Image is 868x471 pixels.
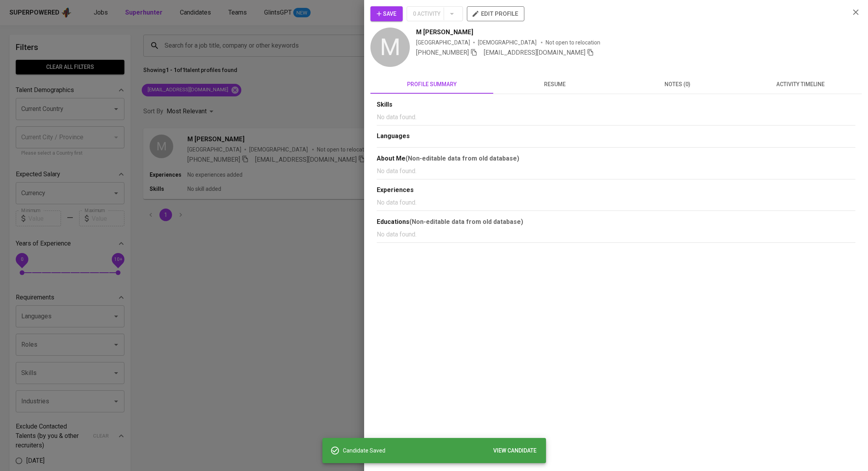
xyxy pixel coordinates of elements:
b: (Non-editable data from old database) [405,155,519,162]
p: No data found. [377,198,855,207]
span: VIEW CANDIDATE [493,446,537,456]
div: Educations [377,217,855,227]
p: No data found. [377,113,855,122]
div: Skills [377,100,855,109]
div: [GEOGRAPHIC_DATA] [416,39,470,46]
span: Save [377,9,396,19]
span: profile summary [375,79,489,89]
p: No data found. [377,230,855,239]
p: Not open to relocation [546,39,600,46]
span: resume [498,79,611,89]
button: edit profile [467,6,524,21]
span: activity timeline [744,79,857,89]
b: (Non-editable data from old database) [409,218,523,225]
span: [EMAIL_ADDRESS][DOMAIN_NAME] [484,49,585,56]
span: notes (0) [621,79,734,89]
span: edit profile [473,9,518,19]
div: Languages [377,132,855,141]
div: Experiences [377,186,855,195]
div: Candidate Saved [343,443,540,458]
span: M [PERSON_NAME] [416,28,473,37]
div: About Me [377,154,855,163]
span: [DEMOGRAPHIC_DATA] [478,39,538,46]
button: Save [370,6,403,21]
span: [PHONE_NUMBER] [416,49,469,56]
div: M [370,28,410,67]
a: edit profile [467,10,524,17]
p: No data found. [377,166,855,176]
